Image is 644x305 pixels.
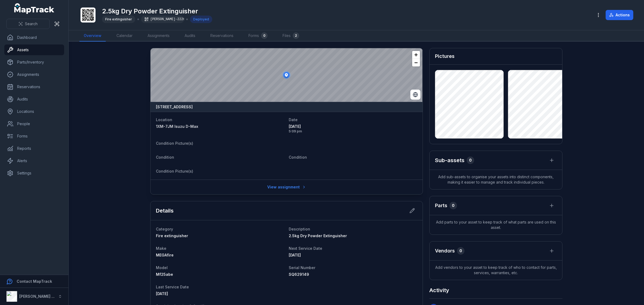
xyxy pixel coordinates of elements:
[289,129,417,133] span: 5:09 pm
[606,10,633,20] button: Actions
[289,124,417,129] span: [DATE]
[289,253,301,257] span: [DATE]
[4,118,64,129] a: People
[4,168,64,178] a: Settings
[289,124,417,133] time: 8/26/2025, 5:09:25 PM
[4,69,64,80] a: Assignments
[143,30,174,42] a: Assignments
[156,227,173,231] span: Category
[278,30,303,42] a: Files2
[17,279,52,284] strong: Contact MapTrack
[156,246,166,251] span: Make
[412,51,420,59] button: Zoom in
[156,285,189,289] span: Last Service Date
[156,155,174,159] span: Condition
[457,247,464,255] div: 0
[289,155,307,159] span: Condition
[19,294,57,299] strong: [PERSON_NAME] Air
[410,90,420,100] button: Switch to Satellite View
[244,30,272,42] a: Forms0
[4,81,64,92] a: Reservations
[4,143,64,154] a: Reports
[156,291,168,296] span: [DATE]
[156,124,284,129] a: 1XM-7JM Isuzu D-Max
[112,30,137,42] a: Calendar
[261,32,268,39] div: 0
[156,265,168,270] span: Model
[412,59,420,66] button: Zoom out
[4,106,64,117] a: Locations
[151,48,422,102] canvas: Map
[180,30,200,42] a: Audits
[190,16,212,23] div: Deployed
[156,233,188,238] span: Fire extinguisher
[449,202,457,209] div: 0
[156,141,193,146] span: Condition Picture(s)
[6,19,50,29] button: Search
[264,182,310,192] a: View assignment
[4,57,64,68] a: Parts/Inventory
[430,170,562,189] span: Add sub-assets to organise your assets into distinct components, making it easier to manage and t...
[4,131,64,142] a: Forms
[289,117,298,122] span: Date
[289,227,310,231] span: Description
[467,157,474,164] div: 0
[4,155,64,166] a: Alerts
[14,3,54,14] a: MapTrack
[156,291,168,296] time: 5/1/2025, 12:00:00 AM
[156,253,174,257] span: MEGAfire
[102,7,212,16] h1: 2.5kg Dry Powder Extinguisher
[4,32,64,43] a: Dashboard
[430,215,562,235] span: Add parts to your asset to keep track of what parts are used on this asset.
[435,157,464,164] h2: Sub-assets
[293,32,299,39] div: 2
[141,16,184,23] div: [PERSON_NAME]-2226
[156,207,174,214] h2: Details
[289,265,315,270] span: Serial Number
[429,287,449,294] h2: Activity
[430,261,562,280] span: Add vendors to your asset to keep track of who to contact for parts, services, warranties, etc.
[156,104,193,110] strong: [STREET_ADDRESS]
[156,169,193,173] span: Condition Picture(s)
[435,53,455,60] h3: Pictures
[105,17,132,21] span: Fire extinguisher
[435,202,447,209] h3: Parts
[435,247,455,255] h3: Vendors
[156,117,172,122] span: Location
[4,44,64,55] a: Assets
[289,233,347,238] span: 2.5kg Dry Powder Extinguisher
[25,21,38,27] span: Search
[156,124,198,129] span: 1XM-7JM Isuzu D-Max
[289,246,322,251] span: Next Service Date
[289,272,309,277] span: SQ629149
[289,253,301,257] time: 11/1/2025, 12:00:00 AM
[79,30,106,42] a: Overview
[156,272,173,277] span: Mf25abe
[4,94,64,105] a: Audits
[206,30,238,42] a: Reservations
